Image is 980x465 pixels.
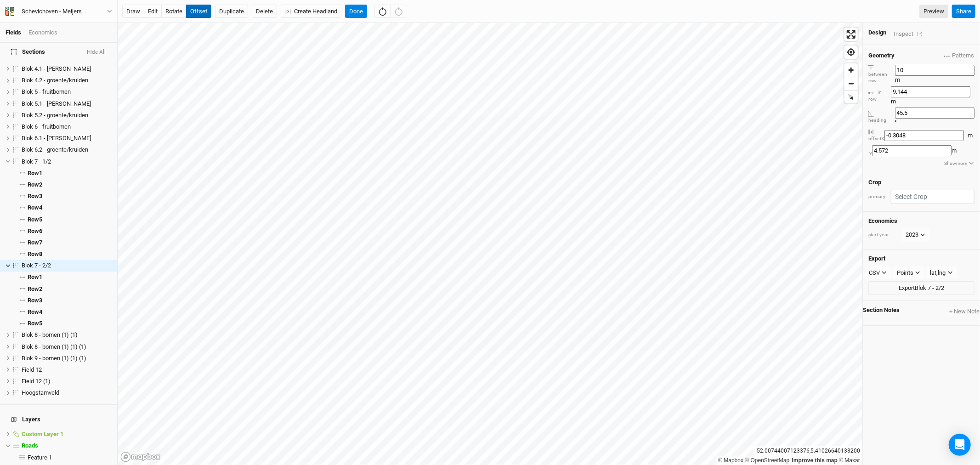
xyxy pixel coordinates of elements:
button: + New Note [949,306,980,317]
a: Maxar [839,457,860,464]
button: Delete [252,5,277,18]
span: Sections [11,48,45,56]
span: Row 1 [28,273,42,281]
div: Y [868,151,872,158]
button: Showmore [944,159,974,168]
span: Blok 6.1 - [PERSON_NAME] [22,135,91,142]
span: Custom Layer 1 [22,431,63,437]
a: Mapbox logo [120,452,161,462]
span: Blok 5 - fruitbomen [22,88,71,95]
span: m [952,147,957,154]
div: Field 12 (1) [22,378,112,385]
div: Roads [22,442,112,449]
div: start year [868,232,901,238]
div: Feature 1 [28,454,112,461]
div: Blok 6.2 - groente/kruiden [22,146,112,153]
span: Blok 4.1 - [PERSON_NAME] [22,65,91,72]
span: Row 1 [28,170,42,177]
span: Row 4 [28,204,42,211]
div: Blok 8 - bomen (1) (1) [22,331,112,339]
span: Row 5 [28,320,42,327]
span: Blok 6.2 - groente/kruiden [22,146,88,153]
span: Row 5 [28,216,42,223]
span: Field 12 (1) [22,378,51,385]
span: Feature 1 [28,454,52,461]
div: lat,lng [930,268,946,278]
button: CSV [865,266,891,280]
span: Blok 7 - 2/2 [22,262,51,269]
button: Create Headland [281,5,341,18]
span: Section Notes [863,306,900,317]
span: Blok 8 - bomen (1) (1) (1) [22,343,86,350]
span: ° [895,119,897,126]
div: heading [868,111,895,124]
span: Row 3 [28,193,42,200]
div: Blok 5.1 - bessen [22,100,112,108]
button: Zoom in [844,63,858,77]
button: Undo (^z) [374,5,391,18]
div: Blok 4.2 - groente/kruiden [22,77,112,84]
button: edit [144,5,162,18]
div: Blok 4.1 - bessen [22,65,112,73]
span: Row 8 [28,250,42,258]
canvas: Map [118,23,862,465]
button: Reset bearing to north [844,90,858,103]
h4: Crop [868,179,881,186]
div: Design [868,28,886,37]
button: ExportBlok 7 - 2/2 [868,281,974,295]
div: Blok 5.2 - groente/kruiden [22,112,112,119]
a: Improve this map [792,457,838,464]
button: Patterns [944,51,974,61]
button: lat,lng [926,266,957,280]
span: Row 6 [28,227,42,235]
span: m [895,76,900,83]
div: Open Intercom Messenger [949,434,971,456]
button: Share [952,5,975,18]
div: Blok 9 - bomen (1) (1) (1) [22,355,112,362]
button: Find my location [844,45,858,59]
span: Blok 5.1 - [PERSON_NAME] [22,100,91,107]
div: Points [897,268,913,278]
div: Blok 6 - fruitbomen [22,123,112,130]
span: m [891,98,896,105]
div: Blok 7 - 2/2 [22,262,112,269]
span: Row 4 [28,308,42,316]
div: Inspect [894,28,926,39]
div: Blok 7 - 1/2 [22,158,112,165]
button: Done [345,5,367,18]
h4: Economics [868,217,974,225]
span: Hoogstamveld [22,389,59,396]
span: Enter fullscreen [844,28,858,41]
div: X [881,136,884,142]
button: Points [893,266,924,280]
div: 52.00744007123376 , 5.41026640133200 [754,446,862,456]
span: Field 12 [22,366,42,373]
div: in row [868,89,891,102]
span: Row 3 [28,297,42,304]
input: Select Crop [891,190,974,204]
span: Blok 5.2 - groente/kruiden [22,112,88,119]
a: OpenStreetMap [745,457,790,464]
div: Schevichoven - Meijers [22,7,82,16]
span: Blok 6 - fruitbomen [22,123,71,130]
span: Blok 4.2 - groente/kruiden [22,77,88,84]
div: Hoogstamveld [22,389,112,397]
div: Blok 8 - bomen (1) (1) (1) [22,343,112,351]
span: Blok 7 - 1/2 [22,158,51,165]
div: primary [868,193,885,200]
button: 2023 [901,228,929,242]
a: Preview [919,5,948,18]
span: Row 2 [28,181,42,188]
button: Duplicate [215,5,248,18]
span: Reset bearing to north [842,88,860,106]
h4: Export [868,255,974,262]
a: Fields [6,29,21,36]
div: between row [868,64,895,85]
h4: Layers [6,410,112,429]
button: Schevichoven - Meijers [5,6,113,17]
button: rotate [161,5,187,18]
